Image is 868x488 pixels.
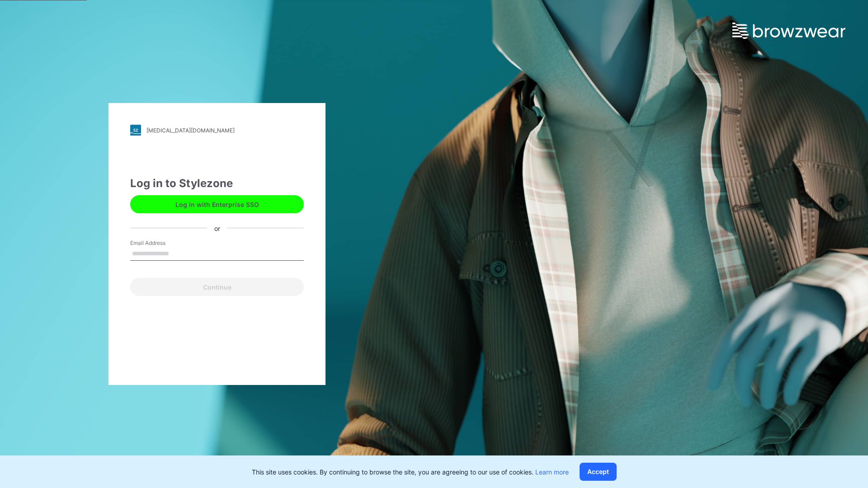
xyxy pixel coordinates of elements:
[732,23,845,39] img: browzwear-logo.e42bd6dac1945053ebaf764b6aa21510.svg
[535,468,569,476] a: Learn more
[207,223,227,233] div: or
[580,463,617,481] button: Accept
[130,125,304,136] a: [MEDICAL_DATA][DOMAIN_NAME]
[146,127,235,134] div: [MEDICAL_DATA][DOMAIN_NAME]
[130,175,304,192] div: Log in to Stylezone
[130,195,304,213] button: Log in with Enterprise SSO
[130,125,141,136] img: stylezone-logo.562084cfcfab977791bfbf7441f1a819.svg
[130,239,193,247] label: Email Address
[252,467,569,477] p: This site uses cookies. By continuing to browse the site, you are agreeing to our use of cookies.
